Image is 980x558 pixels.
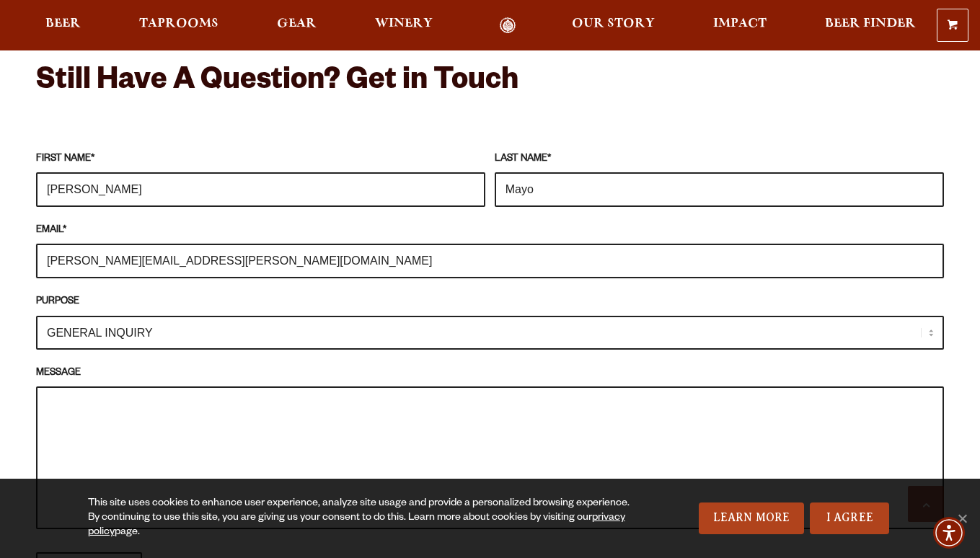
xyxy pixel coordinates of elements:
[36,151,485,167] label: FIRST NAME
[36,223,944,239] label: EMAIL
[699,502,805,534] a: Learn More
[45,18,81,30] span: Beer
[562,17,664,34] a: Our Story
[63,226,66,236] abbr: required
[375,18,433,30] span: Winery
[130,17,228,34] a: Taprooms
[547,154,551,164] abbr: required
[495,151,944,167] label: LAST NAME
[481,17,535,34] a: Odell Home
[88,497,632,540] div: This site uses cookies to enhance user experience, analyze site usage and provide a personalized ...
[713,18,767,30] span: Impact
[36,294,944,310] label: PURPOSE
[816,17,925,34] a: Beer Finder
[36,17,90,34] a: Beer
[91,154,94,164] abbr: required
[36,66,944,100] h2: Still Have A Question? Get in Touch
[933,517,965,549] div: Accessibility Menu
[139,18,218,30] span: Taprooms
[277,18,317,30] span: Gear
[572,18,655,30] span: Our Story
[825,18,916,30] span: Beer Finder
[36,366,944,381] label: MESSAGE
[366,17,442,34] a: Winery
[704,17,776,34] a: Impact
[88,513,625,539] a: privacy policy
[810,502,889,534] a: I Agree
[268,17,326,34] a: Gear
